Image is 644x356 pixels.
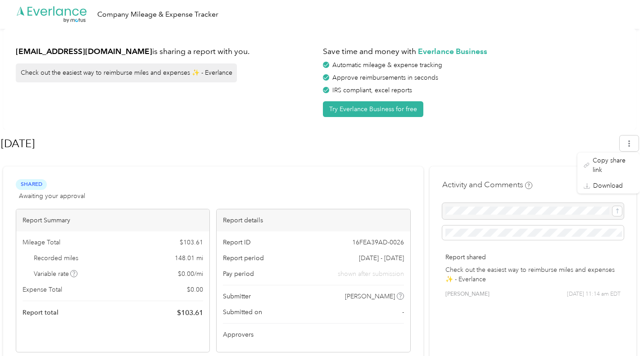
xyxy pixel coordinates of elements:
[34,253,78,263] span: Recorded miles
[23,308,59,317] span: Report total
[223,292,251,301] span: Submitter
[16,179,47,189] span: Shared
[323,101,423,117] button: Try Everlance Business for free
[1,133,613,154] h1: Aug 2025
[34,269,78,279] span: Variable rate
[16,63,237,82] div: Check out the easiest way to reimburse miles and expenses ✨ - Everlance
[359,253,404,263] span: [DATE] - [DATE]
[180,238,203,247] span: $ 103.61
[23,285,62,294] span: Expense Total
[352,238,404,247] span: 16FEA39AD-0026
[223,307,262,317] span: Submitted on
[323,46,624,57] h1: Save time and money with
[97,9,218,20] div: Company Mileage & Expense Tracker
[567,290,621,298] span: [DATE] 11:14 am EDT
[23,238,60,247] span: Mileage Total
[445,265,621,284] p: Check out the easiest way to reimburse miles and expenses ✨ - Everlance
[187,285,203,294] span: $ 0.00
[16,46,317,57] h1: is sharing a report with you.
[332,61,442,69] span: Automatic mileage & expense tracking
[593,156,633,175] span: Copy share link
[445,252,621,262] p: Report shared
[175,253,203,263] span: 148.01 mi
[332,86,412,94] span: IRS compliant, excel reports
[16,46,152,56] strong: [EMAIL_ADDRESS][DOMAIN_NAME]
[223,253,264,263] span: Report period
[223,330,254,339] span: Approvers
[442,179,532,190] h4: Activity and Comments
[402,307,404,317] span: -
[338,269,404,279] span: shown after submission
[16,209,209,231] div: Report Summary
[217,209,410,231] div: Report details
[593,181,623,190] span: Download
[332,74,438,81] span: Approve reimbursements in seconds
[345,292,395,301] span: [PERSON_NAME]
[178,269,203,279] span: $ 0.00 / mi
[223,269,254,279] span: Pay period
[177,307,203,318] span: $ 103.61
[445,290,490,298] span: [PERSON_NAME]
[223,238,251,247] span: Report ID
[19,191,85,201] span: Awaiting your approval
[418,46,487,56] strong: Everlance Business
